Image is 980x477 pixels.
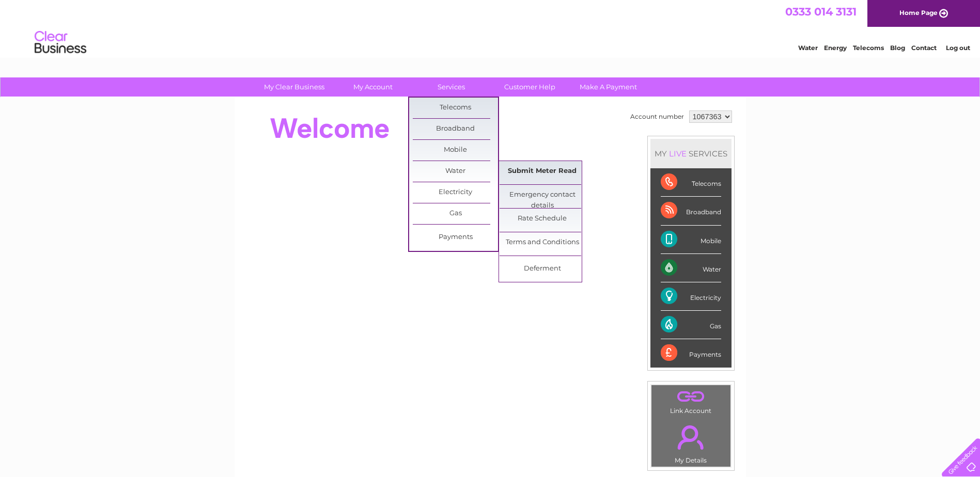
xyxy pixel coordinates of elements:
[566,77,651,97] a: Make A Payment
[330,77,415,97] a: My Account
[413,203,498,224] a: Gas
[628,108,687,125] td: Account number
[661,339,721,367] div: Payments
[661,282,721,311] div: Electricity
[500,259,585,279] a: Deferment
[413,161,498,182] a: Water
[246,6,735,50] div: Clear Business is a trading name of Verastar Limited (registered in [GEOGRAPHIC_DATA] No. 3667643...
[661,226,721,254] div: Mobile
[409,77,494,97] a: Services
[661,254,721,282] div: Water
[654,419,728,455] a: .
[785,5,857,18] a: 0333 014 3131
[661,197,721,225] div: Broadband
[661,311,721,339] div: Gas
[946,44,970,52] a: Log out
[500,209,585,229] a: Rate Schedule
[651,385,731,417] td: Link Account
[654,388,728,406] a: .
[667,149,689,158] div: LIVE
[487,77,572,97] a: Customer Help
[798,44,818,52] a: Water
[911,44,937,52] a: Contact
[413,227,498,248] a: Payments
[824,44,847,52] a: Energy
[413,98,498,118] a: Telecoms
[890,44,905,52] a: Blog
[650,139,732,168] div: MY SERVICES
[661,168,721,197] div: Telecoms
[500,161,585,182] a: Submit Meter Read
[34,27,87,58] img: logo.png
[651,417,731,467] td: My Details
[413,140,498,161] a: Mobile
[252,77,337,97] a: My Clear Business
[413,119,498,139] a: Broadband
[853,44,884,52] a: Telecoms
[413,182,498,203] a: Electricity
[500,232,585,253] a: Terms and Conditions
[500,185,585,205] a: Emergency contact details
